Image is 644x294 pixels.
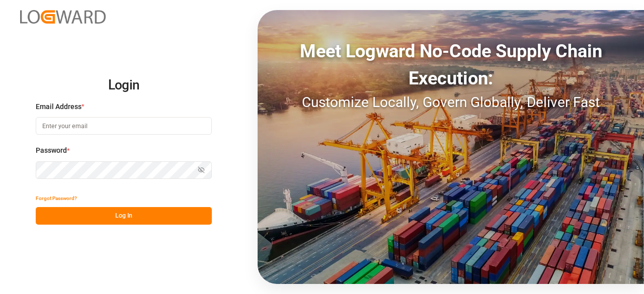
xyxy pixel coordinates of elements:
span: Email Address [36,102,82,112]
button: Forgot Password? [36,189,77,207]
button: Log In [36,207,212,225]
h2: Login [36,69,212,102]
div: Meet Logward No-Code Supply Chain Execution: [258,38,644,92]
img: Logward_new_orange.png [20,10,106,24]
input: Enter your email [36,117,212,135]
span: Password [36,145,67,156]
div: Customize Locally, Govern Globally, Deliver Fast [258,92,644,113]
